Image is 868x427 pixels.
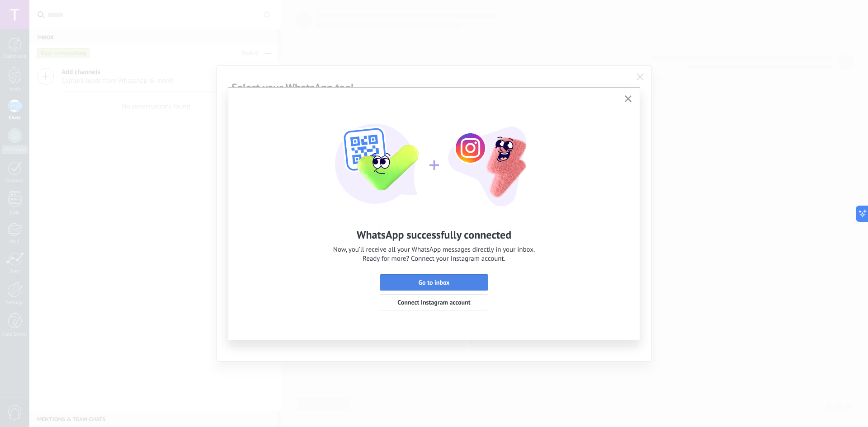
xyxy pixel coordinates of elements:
[335,101,533,210] img: wa-lite-feat-instagram-success.png
[357,228,511,242] h2: WhatsApp successfully connected
[419,279,450,286] span: Go to inbox
[397,299,470,305] span: Connect Instagram account
[333,245,535,263] span: Now, you’ll receive all your WhatsApp messages directly in your inbox. Ready for more? Connect yo...
[380,274,488,291] button: Go to inbox
[380,294,488,310] button: Connect Instagram account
